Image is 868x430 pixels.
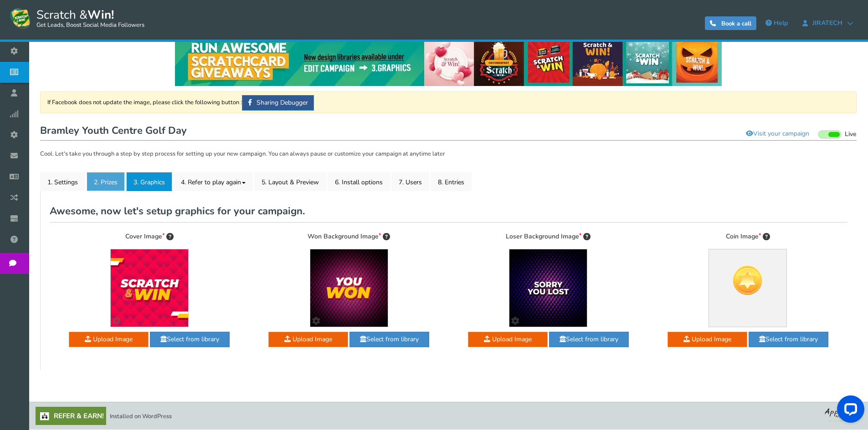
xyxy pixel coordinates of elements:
[32,7,144,30] span: Scratch &
[242,95,314,111] a: Sharing Debugger
[391,172,429,191] a: 7. Users
[87,7,114,23] strong: Win!
[349,332,429,347] a: Select from library
[36,407,106,425] a: Refer & Earn!
[50,200,847,222] h2: Awesome, now let's setup graphics for your campaign.
[774,19,788,27] span: Help
[40,122,857,141] h1: Bramley Youth Centre Golf Day
[9,7,32,30] img: Scratch and Win
[40,150,857,159] p: Cool. Let's take you through a step by step process for setting up your new campaign. You can alw...
[328,172,390,191] a: 6. Install options
[808,20,847,27] span: JIRATECH
[40,91,857,113] div: If Facebook does not update the image, please click the following button :
[549,332,629,347] a: Select from library
[125,232,174,242] label: Cover Image
[726,232,770,242] label: Coin Image
[721,20,751,28] span: Book a call
[126,172,172,191] a: 3. Graphics
[431,172,472,191] a: 8. Entries
[749,332,828,347] a: Select from library
[506,232,591,242] label: Loser Background Image
[174,172,253,191] a: 4. Refer to play again
[87,172,125,191] a: 2. Prizes
[740,126,815,142] a: Visit your campaign
[308,232,390,242] label: Won Background Image
[254,172,326,191] a: 5. Layout & Preview
[830,392,868,430] iframe: LiveChat chat widget
[761,16,792,30] a: Help
[36,22,144,29] small: Get Leads, Boost Social Media Followers
[845,130,857,139] span: Live
[825,407,861,422] img: bg_logo_foot.webp
[175,37,722,86] img: festival-poster-2020.webp
[110,412,172,420] span: Installed on WordPress
[150,332,230,347] a: Select from library
[705,16,756,30] a: Book a call
[40,172,85,191] a: 1. Settings
[9,7,144,30] a: Scratch &Win! Get Leads, Boost Social Media Followers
